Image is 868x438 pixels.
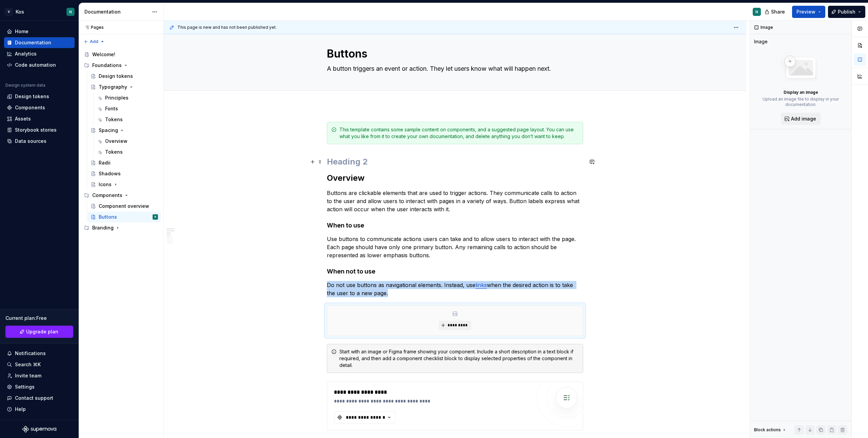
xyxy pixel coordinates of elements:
div: Tokens [105,149,123,155]
div: Shadows [99,170,121,177]
div: Branding [81,222,161,233]
button: Add [81,37,107,46]
a: Code automation [4,60,75,70]
a: Documentation [4,37,75,48]
div: Spacing [99,127,118,134]
div: Fonts [105,105,118,112]
textarea: A button triggers an event or action. They let users know what will happen next. [325,63,582,74]
div: Page tree [81,49,161,233]
div: Components [92,192,122,199]
div: Overview [105,138,127,145]
button: Preview [792,6,825,18]
a: Fonts [94,103,161,114]
a: links [475,282,487,288]
a: Home [4,26,75,37]
a: Radii [88,157,161,168]
div: Typography [99,84,127,90]
a: Shadows [88,168,161,179]
div: Storybook stories [15,127,57,133]
a: Tokens [94,114,161,125]
div: This template contains some sample content on components, and a suggested page layout. You can us... [339,126,579,140]
div: N [69,9,72,15]
a: Tokens [94,147,161,157]
div: Search ⌘K [15,361,41,368]
strong: When not to use [327,268,375,275]
a: Assets [4,113,75,124]
div: Data sources [15,138,46,145]
div: Notifications [15,350,46,357]
h2: Overview [327,173,583,183]
div: Start with an image or Figma frame showing your component. Include a short description in a text ... [339,348,579,369]
textarea: Buttons [325,46,582,62]
span: This page is new and has not been published yet. [177,25,277,30]
span: Add image [791,115,816,122]
button: Share [761,6,789,18]
div: Analytics [15,50,37,57]
button: Upgrade plan [5,326,73,338]
a: Spacing [88,125,161,136]
a: Welcome! [81,49,161,60]
div: Welcome! [92,51,115,58]
div: Component overview [99,203,149,210]
a: ButtonsN [88,212,161,222]
svg: Supernova Logo [22,426,56,433]
span: Preview [796,8,815,15]
div: Image [754,38,768,45]
div: Foundations [81,60,161,71]
div: Help [15,406,26,413]
a: Analytics [4,48,75,59]
div: V [5,8,13,16]
div: Home [15,28,28,35]
div: Code automation [15,62,56,68]
div: Pages [81,25,104,30]
p: Do not use buttons as navigational elements. Instead, use when the desired action is to take the ... [327,281,583,297]
span: Add [90,39,98,44]
p: Upload an image file to display in your documentation. [754,96,847,107]
div: N [755,9,758,15]
a: Invite team [4,370,75,381]
div: N [155,214,156,220]
button: VKosN [1,4,77,19]
span: Publish [838,8,855,15]
div: Design tokens [99,73,133,80]
a: Typography [88,82,161,92]
a: Data sources [4,136,75,147]
span: Upgrade plan [26,328,58,335]
div: Tokens [105,116,123,123]
button: Search ⌘K [4,359,75,370]
div: Settings [15,384,35,390]
a: Component overview [88,201,161,212]
div: Block actions [754,425,787,435]
button: Contact support [4,393,75,403]
div: Documentation [15,39,51,46]
a: Overview [94,136,161,147]
div: Buttons [99,214,117,220]
a: Components [4,102,75,113]
div: Icons [99,181,112,188]
div: Branding [92,224,114,231]
div: Principles [105,94,129,101]
div: Assets [15,115,31,122]
p: Display an image [784,90,818,95]
a: Design tokens [4,91,75,102]
div: Current plan : Free [5,315,73,322]
p: Buttons are clickable elements that are used to trigger actions. They communicate calls to action... [327,189,583,213]
strong: When to use [327,222,364,229]
div: Foundations [92,62,122,69]
span: Share [771,8,785,15]
div: Radii [99,159,111,166]
button: Help [4,404,75,415]
div: Block actions [754,427,781,433]
p: Use buttons to communicate actions users can take and to allow users to interact with the page. E... [327,235,583,259]
button: Notifications [4,348,75,359]
a: Design tokens [88,71,161,82]
div: Documentation [84,8,149,15]
div: Kos [16,8,24,15]
div: Invite team [15,372,41,379]
button: Publish [828,6,865,18]
button: Add image [781,113,821,125]
div: Components [15,104,45,111]
div: Contact support [15,395,53,401]
a: Principles [94,92,161,103]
